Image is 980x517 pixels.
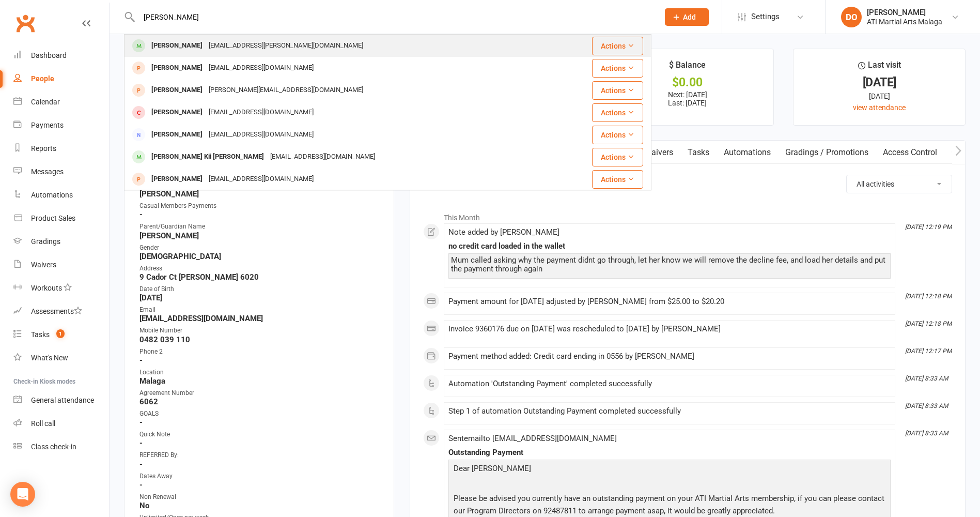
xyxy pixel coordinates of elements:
i: [DATE] 8:33 AM [905,430,948,437]
button: Add [665,8,709,26]
div: Location [139,368,380,377]
div: Class check-in [31,443,76,451]
div: Automations [31,191,73,199]
i: [DATE] 12:18 PM [905,293,952,300]
button: Actions [592,81,643,100]
div: Open Intercom Messenger [10,482,35,507]
a: General attendance kiosk mode [13,389,109,412]
strong: - [139,438,380,448]
i: [DATE] 8:33 AM [905,375,948,382]
div: Workouts [31,284,62,292]
a: Access Control [876,141,944,164]
div: [PERSON_NAME] [148,83,206,98]
div: Gender [139,243,380,253]
h3: Activity [423,175,952,191]
a: Waivers [13,253,109,277]
div: Roll call [31,419,55,428]
div: Gradings [31,237,60,246]
strong: 9 Cador Ct [PERSON_NAME] 6020 [139,272,380,282]
a: Dashboard [13,44,109,67]
strong: [DEMOGRAPHIC_DATA] [139,252,380,261]
strong: Malaga [139,376,380,386]
span: Sent email to [EMAIL_ADDRESS][DOMAIN_NAME] [448,434,617,443]
a: Product Sales [13,207,109,230]
div: Non Renewal [139,492,380,502]
a: Messages [13,160,109,184]
div: Assessments [31,307,82,315]
div: Quick Note [139,430,380,439]
button: Actions [592,148,643,166]
button: Actions [592,126,643,144]
div: Payment amount for [DATE] adjusted by [PERSON_NAME] from $25.00 to $20.20 [448,297,891,306]
div: [PERSON_NAME] Kii [PERSON_NAME] [148,149,267,164]
a: Payments [13,114,109,137]
strong: No [139,501,380,510]
div: People [31,74,54,83]
div: Payment method added: Credit card ending in 0556 by [PERSON_NAME] [448,352,891,361]
p: Dear [PERSON_NAME] [451,462,888,477]
a: Roll call [13,412,109,435]
i: [DATE] 12:18 PM [905,320,952,327]
a: Waivers [637,141,680,164]
button: Actions [592,103,643,122]
a: Workouts [13,277,109,300]
div: [PERSON_NAME] [148,127,206,142]
div: [PERSON_NAME] [148,105,206,120]
i: [DATE] 12:19 PM [905,223,952,231]
strong: - [139,460,380,469]
div: DO [841,7,862,27]
div: General attendance [31,396,94,404]
div: [DATE] [803,90,956,102]
button: Actions [592,59,643,78]
li: This Month [423,207,952,223]
div: ATI Martial Arts Malaga [867,17,942,26]
a: Class kiosk mode [13,435,109,459]
div: Dashboard [31,51,67,59]
div: [PERSON_NAME] [148,172,206,187]
button: Actions [592,170,643,189]
strong: 0482 039 110 [139,335,380,344]
div: Invoice 9360176 due on [DATE] was rescheduled to [DATE] by [PERSON_NAME] [448,325,891,333]
div: Calendar [31,98,60,106]
a: Tasks 1 [13,323,109,346]
a: Automations [717,141,778,164]
strong: - [139,480,380,490]
button: Actions [592,37,643,55]
div: [DATE] [803,77,956,88]
div: [PERSON_NAME] [148,38,206,53]
div: [EMAIL_ADDRESS][DOMAIN_NAME] [206,105,317,120]
div: Product Sales [31,214,75,222]
p: Next: [DATE] Last: [DATE] [611,90,764,107]
div: Address [139,264,380,273]
a: Automations [13,184,109,207]
a: Gradings / Promotions [778,141,876,164]
div: [PERSON_NAME] [148,60,206,75]
strong: [DATE] [139,293,380,302]
div: [EMAIL_ADDRESS][PERSON_NAME][DOMAIN_NAME] [206,38,366,53]
div: Agreement Number [139,388,380,398]
div: Step 1 of automation Outstanding Payment completed successfully [448,407,891,416]
input: Search... [136,10,651,24]
div: Casual Members Payments [139,201,380,211]
div: Email [139,305,380,315]
div: What's New [31,354,68,362]
div: [PERSON_NAME][EMAIL_ADDRESS][DOMAIN_NAME] [206,83,366,98]
div: [EMAIL_ADDRESS][DOMAIN_NAME] [206,172,317,187]
div: Tasks [31,330,50,339]
a: What's New [13,346,109,370]
div: Outstanding Payment [448,448,891,457]
div: Last visit [858,58,901,77]
div: Mobile Number [139,326,380,336]
div: $0.00 [611,77,764,88]
strong: [PERSON_NAME] [139,231,380,240]
i: [DATE] 8:33 AM [905,402,948,409]
a: Gradings [13,230,109,253]
div: Phone 2 [139,347,380,357]
div: Payments [31,121,64,129]
div: [EMAIL_ADDRESS][DOMAIN_NAME] [267,149,378,164]
div: [EMAIL_ADDRESS][DOMAIN_NAME] [206,60,317,75]
strong: [EMAIL_ADDRESS][DOMAIN_NAME] [139,314,380,323]
span: Add [683,13,696,21]
div: Date of Birth [139,284,380,294]
strong: - [139,418,380,427]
